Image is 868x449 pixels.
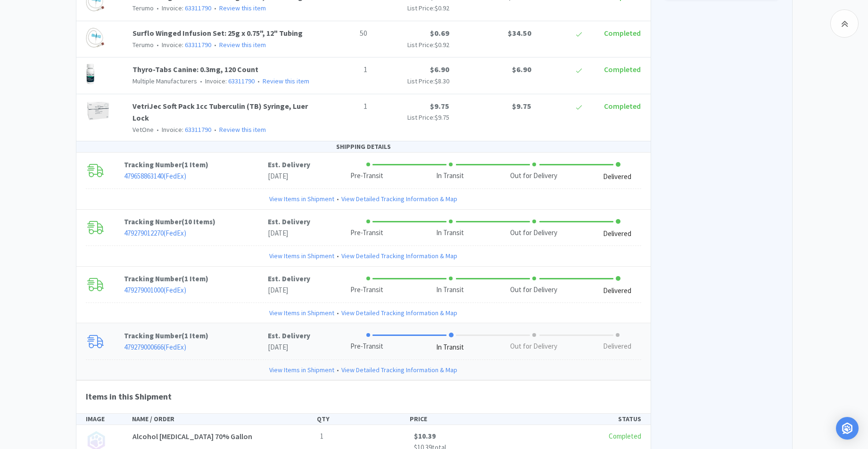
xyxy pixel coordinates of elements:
[124,229,186,237] a: 479279012270(FedEx)
[124,286,186,294] a: 479279001000(FedEx)
[334,194,341,204] span: •
[510,285,557,295] div: Out for Delivery
[436,171,464,181] div: In Transit
[86,64,95,84] img: 914edec4b02b4276bb5b59f66b4a11ab_7002.png
[410,414,502,424] div: PRICE
[268,171,310,182] p: [DATE]
[430,65,449,74] span: $6.90
[268,285,310,296] p: [DATE]
[268,216,310,228] p: Est. Delivery
[86,414,132,424] div: IMAGE
[604,65,641,74] span: Completed
[219,4,266,12] a: Review this item
[603,341,631,352] div: Delivered
[263,77,309,85] a: Review this item
[350,228,383,238] div: Pre-Transit
[268,342,310,353] p: [DATE]
[341,365,457,375] a: View Detailed Tracking Information & Map
[256,77,261,85] span: •
[197,77,255,85] span: Invoice:
[510,171,557,181] div: Out for Delivery
[154,4,211,12] span: Invoice:
[502,414,641,424] div: STATUS
[155,4,160,12] span: •
[154,125,211,134] span: Invoice:
[430,28,449,38] span: $0.69
[430,101,449,111] span: $9.75
[341,251,457,261] a: View Detailed Tracking Information & Map
[228,77,255,85] a: 63311790
[414,432,436,441] span: $10.39
[334,365,341,375] span: •
[184,331,206,340] span: 1 Item
[269,308,334,318] a: View Items in Shipment
[317,414,409,424] div: QTY
[213,41,218,49] span: •
[436,342,464,353] div: In Transit
[155,41,160,49] span: •
[436,285,464,295] div: In Transit
[184,274,206,283] span: 1 Item
[198,77,204,85] span: •
[341,308,457,318] a: View Detailed Tracking Information & Map
[512,101,531,111] span: $9.75
[375,40,449,50] p: List Price:
[132,65,258,74] a: Thyro-Tabs Canine: 0.3mg, 120 Count
[512,65,531,74] span: $6.90
[435,113,449,122] span: $9.75
[219,41,266,49] a: Review this item
[268,228,310,239] p: [DATE]
[268,330,310,342] p: Est. Delivery
[213,4,218,12] span: •
[375,76,449,86] p: List Price:
[436,228,464,238] div: In Transit
[185,4,211,12] a: 63311790
[435,4,449,12] span: $0.92
[86,100,110,121] img: f9ea22d45769402b9d1b5ea4c013e1f6_807256.png
[132,125,154,134] span: VetOne
[185,41,211,49] a: 63311790
[124,216,268,228] p: Tracking Number ( )
[320,64,367,76] p: 1
[184,160,206,169] span: 1 Item
[350,171,383,181] div: Pre-Transit
[124,330,268,342] p: Tracking Number ( )
[132,4,154,12] span: Terumo
[132,28,303,38] a: Surflo Winged Infusion Set: 25g x 0.75", 12" Tubing
[76,381,651,413] h4: Items in this Shipment
[334,308,341,318] span: •
[604,101,641,111] span: Completed
[132,414,317,424] div: NAME / ORDER
[603,171,631,182] div: Delivered
[435,77,449,85] span: $8.30
[155,125,160,134] span: •
[184,217,213,226] span: 10 Items
[76,141,651,152] div: SHIPPING DETAILS
[124,171,186,180] a: 479658863140(FedEx)
[603,229,631,239] div: Delivered
[268,159,310,171] p: Est. Delivery
[341,194,457,204] a: View Detailed Tracking Information & Map
[132,101,308,123] a: VetriJec Soft Pack 1cc Tuberculin (TB) Syringe, Luer Lock
[132,77,197,85] span: Multiple Manufacturers
[185,125,211,134] a: 63311790
[510,341,557,352] div: Out for Delivery
[609,432,641,441] span: Completed
[269,194,334,204] a: View Items in Shipment
[334,251,341,261] span: •
[154,41,211,49] span: Invoice:
[603,286,631,296] div: Delivered
[350,341,383,352] div: Pre-Transit
[213,125,218,134] span: •
[375,112,449,122] p: List Price:
[836,417,859,440] div: Open Intercom Messenger
[350,285,383,295] div: Pre-Transit
[320,431,406,442] p: 1
[510,228,557,238] div: Out for Delivery
[320,27,367,40] p: 50
[435,41,449,49] span: $0.92
[604,28,641,38] span: Completed
[269,365,334,375] a: View Items in Shipment
[508,28,531,38] span: $34.50
[124,273,268,285] p: Tracking Number ( )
